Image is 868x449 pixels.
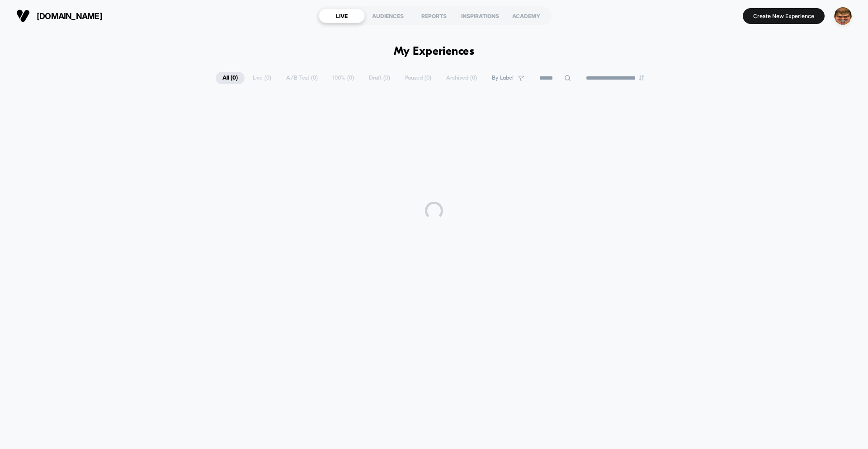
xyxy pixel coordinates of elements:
div: AUDIENCES [365,9,411,23]
button: [DOMAIN_NAME] [14,9,105,23]
div: INSPIRATIONS [457,9,503,23]
button: ppic [831,7,854,25]
div: LIVE [319,9,365,23]
img: end [639,75,644,80]
button: Create New Experience [743,8,825,24]
span: [DOMAIN_NAME] [37,11,102,21]
span: By Label [492,75,514,81]
h1: My Experiences [394,45,475,58]
div: ACADEMY [503,9,549,23]
div: REPORTS [411,9,457,23]
img: ppic [834,7,852,25]
span: All ( 0 ) [216,72,245,84]
img: Visually logo [16,9,30,23]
